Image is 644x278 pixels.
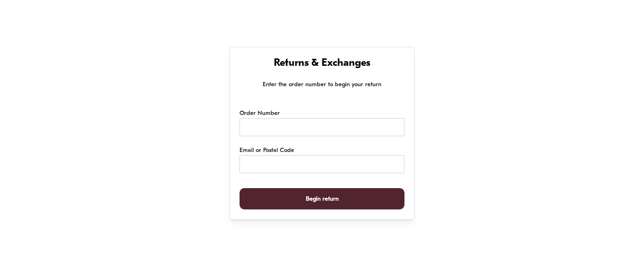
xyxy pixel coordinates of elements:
span: Begin return [306,189,339,209]
button: Begin return [240,188,404,210]
label: Order Number [240,109,280,118]
h1: Returns & Exchanges [240,57,404,70]
label: Email or Postal Code [240,146,294,155]
p: Enter the order number to begin your return [240,80,404,89]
